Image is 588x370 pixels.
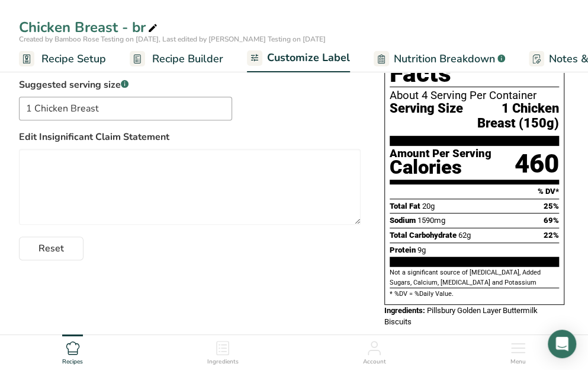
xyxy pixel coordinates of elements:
span: 1590mg [417,216,445,225]
span: 22% [544,231,559,240]
a: Recipe Builder [130,46,223,72]
div: About 4 Serving Per Container [390,90,559,101]
span: Menu [510,358,526,366]
span: Recipes [62,358,83,366]
span: Reset [38,241,64,256]
span: Created by Bamboo Rose Testing on [DATE], Last edited by [PERSON_NAME] Testing on [DATE] [19,34,326,44]
span: Recipe Builder [152,51,223,67]
span: Nutrition Breakdown [394,51,495,67]
span: 1 Chicken Breast (150g) [463,101,559,130]
span: Serving Size [390,101,463,130]
span: Account [363,358,386,366]
span: 69% [544,216,559,225]
section: % DV* [390,184,559,199]
span: Total Fat [390,202,420,210]
span: Total Carbohydrate [390,231,457,240]
span: 9g [417,245,426,254]
a: Customize Label [247,44,350,73]
section: * %DV = %Daily Value. [390,288,559,299]
span: 62g [458,231,471,240]
a: Ingredients [207,335,238,367]
span: Ingredients [207,358,238,366]
section: Not a significant source of [MEDICAL_DATA], Added Sugars, Calcium, [MEDICAL_DATA] and Potassium [390,268,559,288]
span: Customize Label [267,50,350,66]
a: Recipes [62,335,83,367]
div: 460 [515,148,559,180]
button: Reset [19,237,83,260]
label: Edit Insignificant Claim Statement [19,130,361,144]
div: Calories [390,159,491,176]
div: Amount Per Serving [390,148,491,160]
span: Protein [390,245,416,254]
div: Chicken Breast - br [19,17,160,38]
span: 25% [544,202,559,210]
span: Recipe Setup [41,51,106,67]
span: Sodium [390,216,416,225]
a: Nutrition Breakdown [374,46,505,72]
h1: Nutrition Facts [390,33,559,87]
a: Account [363,335,386,367]
a: Recipe Setup [19,46,106,72]
span: Ingredients: [384,306,425,315]
div: Open Intercom Messenger [548,330,576,358]
span: Pillsbury Golden Layer Buttermilk Biscuits [384,306,538,327]
span: 20g [422,202,435,210]
label: Suggested serving size [19,78,232,92]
